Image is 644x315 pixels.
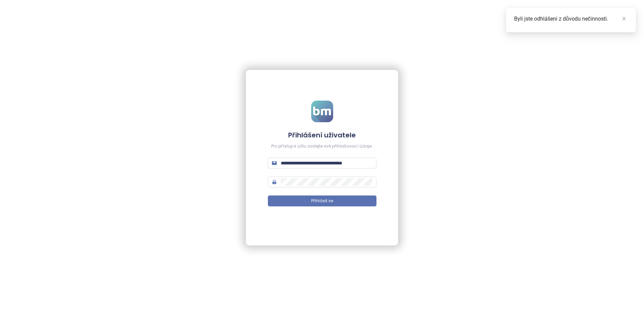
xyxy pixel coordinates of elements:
h4: Přihlášení uživatele [268,130,376,140]
span: close [622,16,626,21]
div: Byli jste odhlášeni z důvodu nečinnosti. [514,15,628,23]
button: Přihlásit se [268,195,376,206]
div: Pro přístup k účtu zadejte své přihlašovací údaje. [268,143,376,150]
span: Přihlásit se [311,198,333,204]
img: logo [311,101,333,122]
span: lock [272,180,277,184]
span: mail [272,161,277,165]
